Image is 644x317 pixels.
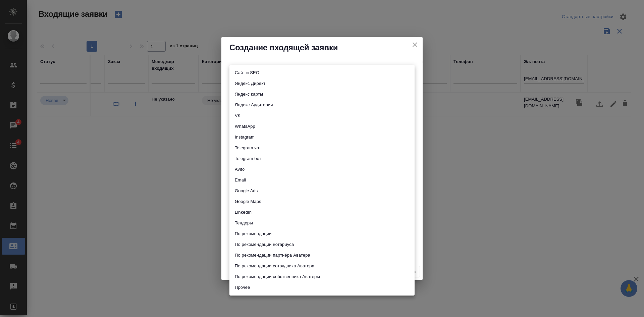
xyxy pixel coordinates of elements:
li: Яндекс Аудитории [229,100,415,110]
li: По рекомендации партнёра Аватера [229,250,415,261]
li: Тендеры [229,218,415,228]
li: По рекомендации собственника Аватеры [229,271,415,282]
li: Прочее [229,282,415,293]
li: VK [229,110,415,121]
li: Avito [229,164,415,175]
li: По рекомендации [229,228,415,239]
li: Telegram чат [229,143,415,153]
li: Telegram бот [229,153,415,164]
li: Google Maps [229,196,415,207]
li: Google Ads [229,186,415,196]
li: Сайт и SEO [229,67,415,78]
li: Instagram [229,132,415,143]
li: WhatsApp [229,121,415,132]
li: Яндекс Директ [229,78,415,89]
li: По рекомендации сотрудника Аватера [229,261,415,271]
li: Email [229,175,415,186]
li: Яндекс карты [229,89,415,100]
li: По рекомендации нотариуса [229,239,415,250]
li: LinkedIn [229,207,415,218]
